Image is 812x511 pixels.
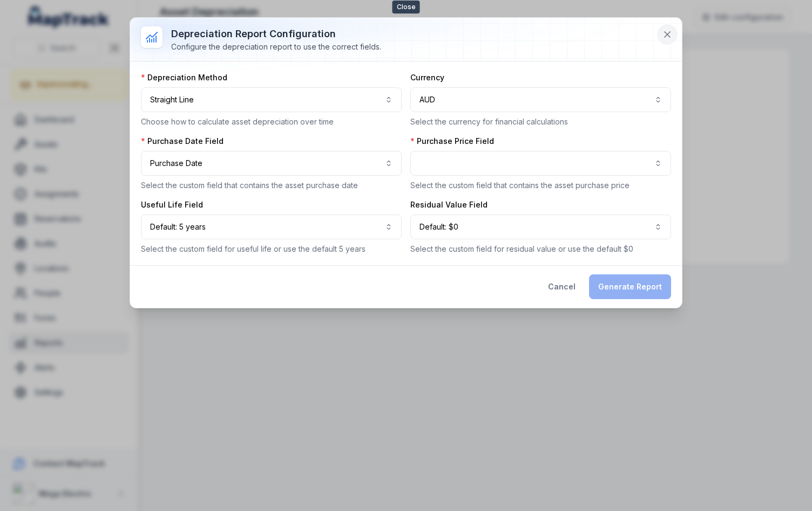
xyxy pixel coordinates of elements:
button: Default: 5 years [141,215,402,239]
p: Select the custom field for useful life or use the default 5 years [141,244,402,254]
button: Purchase Date [141,151,402,176]
label: Purchase Price Field [410,136,494,147]
p: Select the currency for financial calculations [410,116,671,127]
div: Configure the depreciation report to use the correct fields. [171,42,381,52]
p: Choose how to calculate asset depreciation over time [141,116,402,127]
label: Residual Value Field [410,199,488,210]
label: Purchase Date Field [141,136,224,147]
span: Close [393,1,420,13]
button: Cancel [539,274,585,299]
button: Straight Line [141,87,402,112]
label: Currency [410,72,444,83]
h3: Depreciation Report Configuration [171,26,381,42]
p: Select the custom field that contains the asset purchase price [410,180,671,191]
label: Useful Life Field [141,199,203,210]
label: Depreciation Method [141,72,227,83]
button: Default: $0 [410,215,671,239]
button: AUD [410,87,671,112]
p: Select the custom field that contains the asset purchase date [141,180,402,191]
p: Select the custom field for residual value or use the default $0 [410,244,671,254]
